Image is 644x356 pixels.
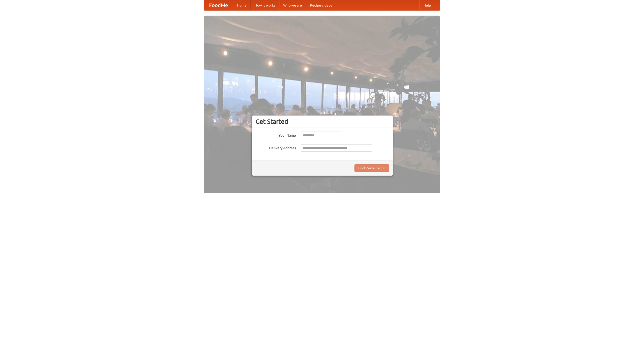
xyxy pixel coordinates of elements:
a: How it works [251,0,279,10]
a: Help [419,0,435,10]
a: Recipe videos [306,0,336,10]
button: Find Restaurants! [354,164,389,172]
a: FoodMe [204,0,233,10]
label: Delivery Address [256,144,296,150]
label: Your Name [256,132,296,138]
a: Home [233,0,251,10]
h3: Get Started [256,118,389,125]
a: Who we are [279,0,306,10]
